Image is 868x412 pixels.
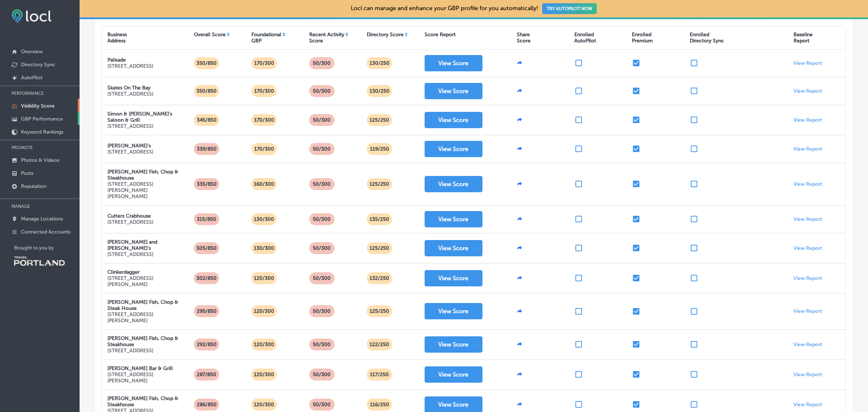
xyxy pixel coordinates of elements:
[793,402,822,408] a: View Report
[21,216,63,222] p: Manage Locations
[107,63,153,69] p: [STREET_ADDRESS]
[107,31,127,44] div: Business Address
[251,242,277,254] p: 130/300
[793,245,822,251] p: View Report
[517,31,531,44] div: Share Score
[793,308,822,314] a: View Report
[793,31,813,44] div: Baseline Report
[367,178,392,190] p: 125 /250
[194,339,220,350] p: 292/850
[107,91,153,97] p: [STREET_ADDRESS]
[107,365,173,371] strong: [PERSON_NAME] Bar & Grill
[793,88,822,94] a: View Report
[21,129,63,135] p: Keyword Rankings
[14,256,65,266] img: Travel Portland
[107,311,183,324] p: [STREET_ADDRESS][PERSON_NAME]
[425,176,482,192] button: View Score
[310,57,333,69] p: 50/300
[12,9,51,23] img: fda3e92497d09a02dc62c9cd864e3231.png
[194,114,220,126] p: 345/850
[793,146,822,152] a: View Report
[310,213,333,225] p: 50/300
[194,369,219,381] p: 287/850
[107,169,178,181] strong: [PERSON_NAME] Fish, Chop & Steakhouse
[793,181,822,187] a: View Report
[367,272,392,284] p: 132 /250
[425,211,482,227] button: View Score
[793,117,822,123] a: View Report
[310,85,333,97] p: 50/300
[107,371,183,384] p: [STREET_ADDRESS][PERSON_NAME]
[310,339,333,350] p: 50/300
[107,57,126,63] strong: Palisade
[21,103,55,109] p: Visibility Score
[425,141,482,157] a: View Score
[21,75,43,81] p: AutoPilot
[310,178,333,190] p: 50/300
[425,31,456,38] div: Score Report
[310,305,333,317] p: 50/300
[251,305,277,317] p: 120/300
[251,114,277,126] p: 170/300
[251,272,277,284] p: 120/300
[194,213,219,225] p: 315/850
[425,270,482,286] button: View Score
[251,57,277,69] p: 170/300
[367,85,392,97] p: 130 /250
[251,143,277,155] p: 170/300
[194,143,220,155] p: 339/850
[107,85,150,91] strong: Skates On The Bay
[793,216,822,222] a: View Report
[107,123,183,129] p: [STREET_ADDRESS]
[194,178,220,190] p: 335/850
[21,170,33,176] p: Posts
[193,85,220,97] p: 350/850
[193,242,220,254] p: 305/850
[425,240,482,256] button: View Score
[793,275,822,281] p: View Report
[367,143,392,155] p: 119 /250
[107,111,172,123] strong: Simon & [PERSON_NAME]'s Saloon & Grill
[690,31,724,44] div: Enrolled Directory Sync
[193,57,220,69] p: 350/850
[310,143,333,155] p: 50/300
[367,114,392,126] p: 125 /250
[251,178,277,190] p: 160/300
[21,229,71,235] p: Connected Accounts
[367,213,392,225] p: 135 /250
[425,112,482,128] button: View Score
[107,269,140,275] strong: Clinkerdagger
[425,303,482,319] button: View Score
[251,339,277,350] p: 120/300
[793,60,822,66] a: View Report
[310,399,333,411] p: 50/300
[425,55,482,71] button: View Score
[425,366,482,383] button: View Score
[193,272,220,284] p: 302/850
[542,3,597,14] button: TRY AUTOPILOT NOW
[425,83,482,99] button: View Score
[21,49,43,55] p: Overview
[107,335,178,348] strong: [PERSON_NAME] Fish, Chop & Steakhouse
[310,369,333,381] p: 50/300
[367,369,392,381] p: 117 /250
[107,239,157,251] strong: [PERSON_NAME] and [PERSON_NAME]'s
[107,181,183,199] p: [STREET_ADDRESS][PERSON_NAME][PERSON_NAME]
[251,85,277,97] p: 170/300
[425,336,482,353] button: View Score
